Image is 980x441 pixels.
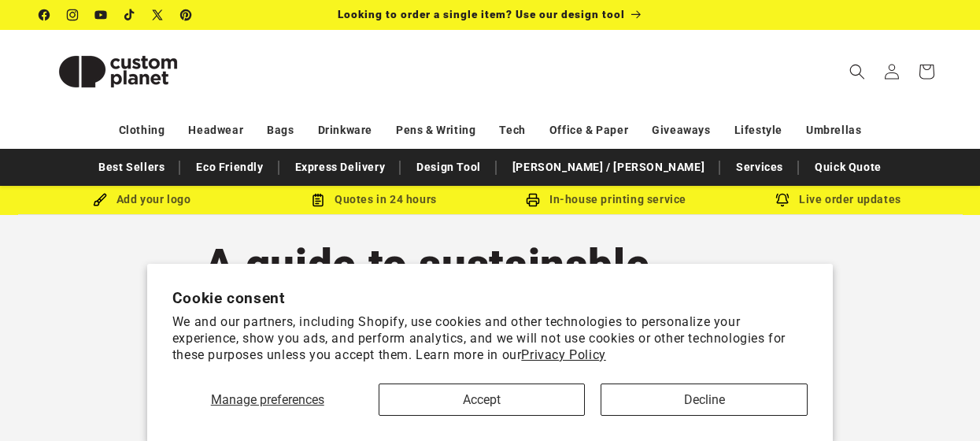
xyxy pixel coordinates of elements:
[549,117,628,144] a: Office & Paper
[526,193,540,207] img: In-house printing
[211,392,324,407] span: Manage preferences
[34,30,203,113] a: Custom Planet
[26,190,258,209] div: Add your logo
[39,36,197,107] img: Custom Planet
[409,154,489,181] a: Design Tool
[499,117,525,144] a: Tech
[379,384,586,416] button: Accept
[311,193,325,207] img: Order Updates Icon
[490,190,723,209] div: In-house printing service
[267,117,294,144] a: Bags
[396,117,475,144] a: Pens & Writing
[338,8,625,20] span: Looking to order a single item? Use our design tool
[91,154,172,181] a: Best Sellers
[901,365,980,441] iframe: Chat Widget
[188,117,243,144] a: Headwear
[505,154,712,181] a: [PERSON_NAME] / [PERSON_NAME]
[172,289,808,307] h2: Cookie consent
[188,154,271,181] a: Eco Friendly
[93,193,107,207] img: Brush Icon
[172,314,808,363] p: We and our partners, including Shopify, use cookies and other technologies to personalize your ex...
[172,384,363,416] button: Manage preferences
[723,190,955,209] div: Live order updates
[840,54,875,89] summary: Search
[521,347,605,362] a: Privacy Policy
[806,117,861,144] a: Umbrellas
[119,117,165,144] a: Clothing
[728,154,791,181] a: Services
[734,117,782,144] a: Lifestyle
[652,117,710,144] a: Giveaways
[318,117,372,144] a: Drinkware
[287,154,394,181] a: Express Delivery
[258,190,490,209] div: Quotes in 24 hours
[807,154,889,181] a: Quick Quote
[601,384,808,416] button: Decline
[205,237,776,347] h1: A guide to sustainable marketing and branding
[775,193,790,207] img: Order updates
